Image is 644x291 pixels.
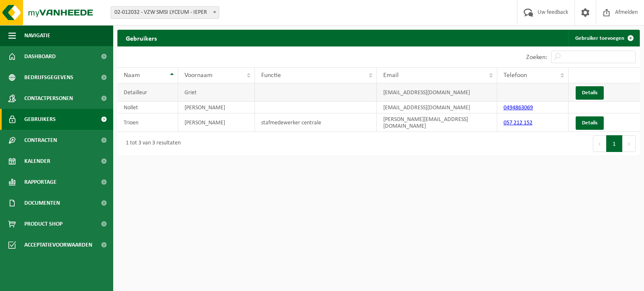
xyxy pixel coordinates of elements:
[569,30,639,46] a: Gebruiker toevoegen
[24,234,92,255] span: Acceptatievoorwaarden
[124,72,140,79] span: Naam
[117,102,178,113] td: Nollet
[526,54,547,61] label: Zoeken:
[504,105,533,111] a: 0494863069
[117,113,178,132] td: Trioen
[504,120,532,126] a: 057 212 152
[377,113,497,132] td: [PERSON_NAME][EMAIL_ADDRESS][DOMAIN_NAME]
[377,102,497,113] td: [EMAIL_ADDRESS][DOMAIN_NAME]
[111,7,219,18] span: 02-012032 - VZW SMSI LYCEUM - IEPER
[117,30,165,46] h2: Gebruikers
[504,72,527,79] span: Telefoon
[623,135,636,152] button: Next
[606,135,623,152] button: 1
[184,72,213,79] span: Voornaam
[111,6,219,19] span: 02-012032 - VZW SMSI LYCEUM - IEPER
[24,67,73,88] span: Bedrijfsgegevens
[24,130,57,151] span: Contracten
[24,88,73,109] span: Contactpersonen
[24,25,50,46] span: Navigatie
[255,113,377,132] td: stafmedewerker centrale
[178,83,254,102] td: Griet
[24,193,60,214] span: Documenten
[122,136,181,151] div: 1 tot 3 van 3 resultaten
[261,72,281,79] span: Functie
[383,72,399,79] span: Email
[178,102,254,113] td: [PERSON_NAME]
[377,83,497,102] td: [EMAIL_ADDRESS][DOMAIN_NAME]
[117,83,178,102] td: Detailleur
[178,113,254,132] td: [PERSON_NAME]
[593,135,606,152] button: Previous
[24,109,56,130] span: Gebruikers
[576,116,604,130] a: Details
[576,86,604,100] a: Details
[24,172,57,193] span: Rapportage
[24,46,56,67] span: Dashboard
[24,214,62,234] span: Product Shop
[24,151,50,172] span: Kalender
